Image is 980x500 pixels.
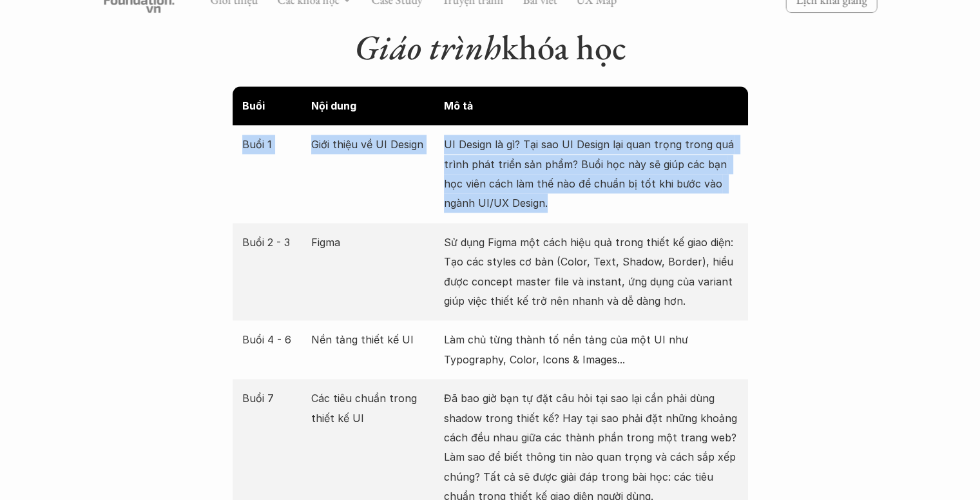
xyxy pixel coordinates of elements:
[354,24,501,70] em: Giáo trình
[242,330,305,349] p: Buổi 4 - 6
[311,99,356,112] strong: Nội dung
[311,233,437,252] p: Figma
[444,233,738,311] p: Sử dụng Figma một cách hiệu quả trong thiết kế giao diện: Tạo các styles cơ bản (Color, Text, Sha...
[242,233,305,252] p: Buổi 2 - 3
[444,330,738,369] p: Làm chủ từng thành tố nền tảng của một UI như Typography, Color, Icons & Images...
[242,389,305,408] p: Buổi 7
[242,135,305,154] p: Buổi 1
[311,330,437,349] p: Nền tảng thiết kế UI
[311,389,437,428] p: Các tiêu chuẩn trong thiết kế UI
[444,135,738,213] p: UI Design là gì? Tại sao UI Design lại quan trọng trong quá trình phát triển sản phẩm? Buổi học n...
[311,135,437,154] p: Giới thiệu về UI Design
[242,99,265,112] strong: Buổi
[444,99,473,112] strong: Mô tả
[233,26,748,68] h1: khóa học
